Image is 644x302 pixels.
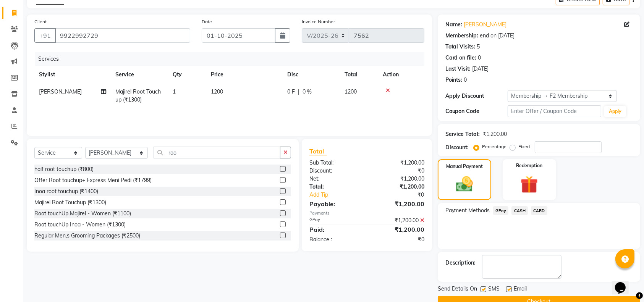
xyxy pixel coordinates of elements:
div: Sub Total: [304,159,367,167]
a: [PERSON_NAME] [464,21,507,29]
div: 5 [477,43,480,51]
div: ₹1,200.00 [483,130,507,138]
div: Inoa root touchup (₹1400) [34,187,98,195]
div: ₹0 [367,167,430,175]
div: Root touchUp Inoa - Women (₹1300) [34,221,126,229]
div: Description: [445,259,476,267]
label: Fixed [519,143,530,150]
th: Disc [283,66,340,83]
span: Send Details On [438,285,477,294]
label: Date [202,18,212,25]
div: Points: [445,76,463,84]
span: SMS [489,285,500,294]
div: ₹0 [377,191,430,199]
div: ₹1,200.00 [367,175,430,183]
div: Discount: [445,144,469,152]
div: Service Total: [445,130,480,138]
span: 1200 [211,88,223,95]
div: Total: [304,183,367,191]
div: Paid: [304,225,367,234]
span: Email [514,285,527,294]
div: Last Visit: [445,65,471,73]
div: Services [35,52,430,66]
div: Payments [309,210,424,216]
div: Payable: [304,199,367,208]
iframe: chat widget [612,271,636,294]
div: Discount: [304,167,367,175]
span: 1 [173,88,176,95]
span: 1200 [345,88,357,95]
span: 0 F [287,88,295,96]
span: Total [309,147,327,155]
input: Enter Offer / Coupon Code [508,105,601,117]
div: 0 [478,54,481,62]
label: Client [34,18,47,25]
label: Invoice Number [302,18,335,25]
span: [PERSON_NAME] [39,88,82,95]
div: Membership: [445,32,479,40]
th: Service [111,66,168,83]
span: CARD [531,206,547,215]
div: Regular Men,s Grooming Packages (₹2500) [34,232,140,240]
span: CASH [511,206,528,215]
label: Redemption [516,162,542,169]
span: | [298,88,299,96]
label: Manual Payment [446,163,483,170]
th: Action [378,66,424,83]
div: Majirel Root Touchup (₹1300) [34,199,106,207]
div: Name: [445,21,463,29]
div: end on [DATE] [480,32,515,40]
th: Qty [168,66,206,83]
span: 0 % [303,88,312,96]
button: +91 [34,28,56,43]
div: ₹1,200.00 [367,183,430,191]
div: GPay [304,216,367,224]
div: Balance : [304,236,367,244]
div: Apply Discount [445,92,508,100]
div: ₹1,200.00 [367,216,430,224]
div: half root touchup (₹800) [34,165,94,173]
div: ₹0 [367,236,430,244]
div: Card on file: [445,54,477,62]
label: Percentage [482,143,507,150]
img: _cash.svg [451,174,478,194]
input: Search or Scan [154,147,280,158]
th: Price [206,66,283,83]
span: GPay [493,206,509,215]
div: Total Visits: [445,43,476,51]
div: 0 [464,76,467,84]
span: Payment Methods [445,207,490,215]
button: Apply [604,106,626,117]
div: Offer Root touchup+ Express Meni Pedi (₹1799) [34,176,152,184]
div: ₹1,200.00 [367,199,430,208]
div: ₹1,200.00 [367,225,430,234]
th: Total [340,66,378,83]
div: Coupon Code [445,107,508,115]
div: [DATE] [472,65,489,73]
th: Stylist [34,66,111,83]
div: Root touchUp Majirel - Women (₹1100) [34,210,131,218]
img: _gift.svg [515,174,544,195]
span: Majirel Root Touchup (₹1300) [115,88,161,103]
input: Search by Name/Mobile/Email/Code [55,28,190,43]
a: Add Tip [304,191,377,199]
div: ₹1,200.00 [367,159,430,167]
div: Net: [304,175,367,183]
